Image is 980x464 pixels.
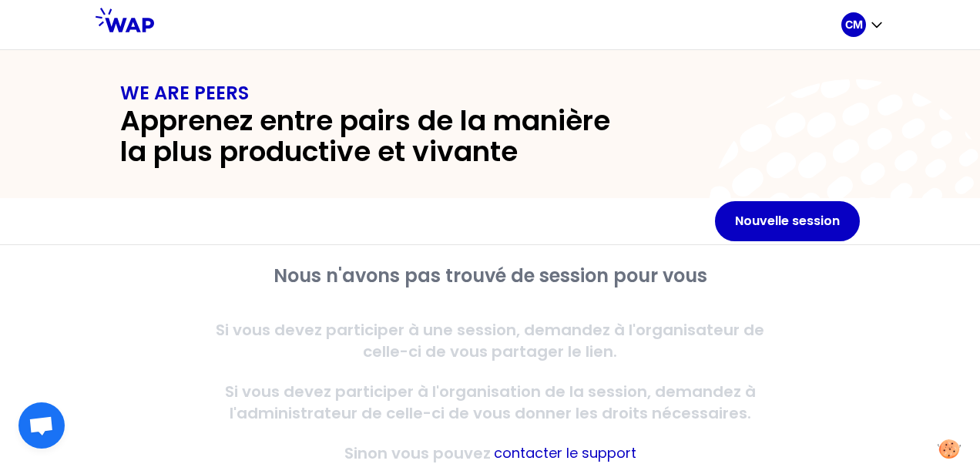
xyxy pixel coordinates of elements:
[494,442,636,464] button: contacter le support
[845,17,863,32] p: CM
[344,442,491,464] p: Sinon vous pouvez
[841,12,884,37] button: CM
[18,402,65,449] a: Ouvrir le chat
[715,201,860,241] button: Nouvelle session
[194,319,786,362] p: Si vous devez participer à une session, demandez à l'organisateur de celle-ci de vous partager le...
[194,381,786,424] p: Si vous devez participer à l'organisation de la session, demandez à l'administrateur de celle-ci ...
[120,106,638,167] h2: Apprenez entre pairs de la manière la plus productive et vivante
[194,264,786,288] h2: Nous n'avons pas trouvé de session pour vous
[120,81,860,106] h1: WE ARE PEERS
